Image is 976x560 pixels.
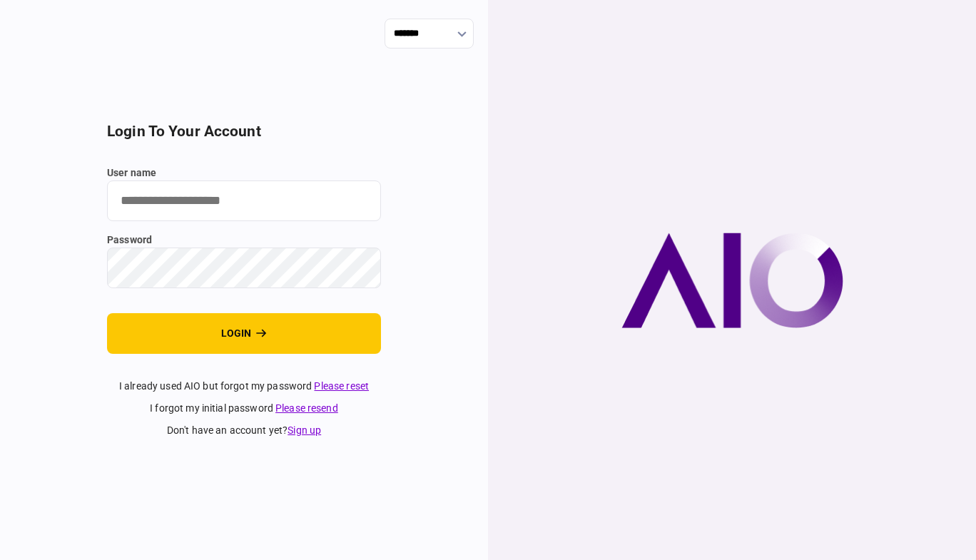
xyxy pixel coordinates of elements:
[107,123,381,141] h2: login to your account
[107,248,381,288] input: password
[275,402,338,414] a: Please resend
[288,424,321,436] a: Sign up
[314,380,369,392] a: Please reset
[107,233,381,248] label: password
[107,166,381,180] label: user name
[621,233,843,328] img: AIO company logo
[107,423,381,438] div: don't have an account yet ?
[107,313,381,354] button: login
[107,401,381,416] div: I forgot my initial password
[107,180,381,221] input: user name
[107,379,381,394] div: I already used AIO but forgot my password
[385,19,474,49] input: show language options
